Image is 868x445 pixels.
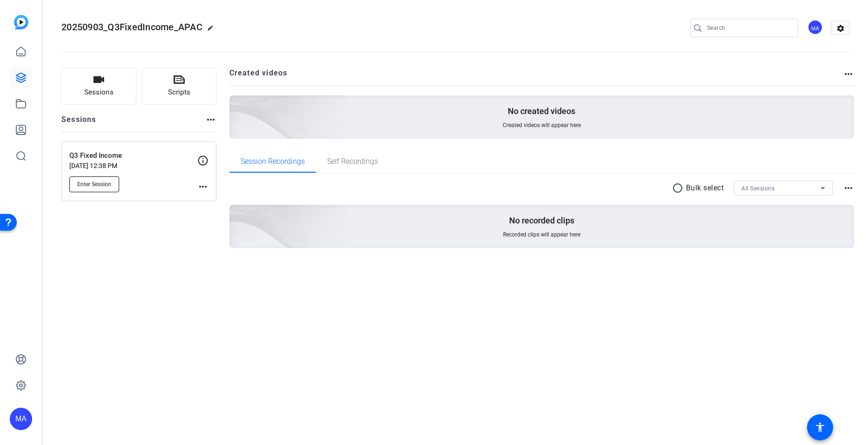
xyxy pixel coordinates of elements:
p: Bulk select [686,182,724,194]
mat-icon: more_horiz [843,182,854,194]
span: Session Recordings [241,158,305,165]
mat-icon: more_horiz [197,181,209,192]
button: Sessions [61,67,136,105]
ngx-avatar: Miranda Adekoje [807,20,824,36]
mat-icon: more_horiz [205,114,216,125]
span: 20250903_Q3FixedIncome_APAC [61,21,202,33]
span: Self Recordings [327,158,378,165]
img: blue-gradient.svg [14,15,28,29]
mat-icon: edit [207,25,218,36]
mat-icon: accessibility [814,422,826,433]
span: Created videos will appear here [503,121,581,129]
span: Enter Session [77,181,111,188]
img: embarkstudio-empty-session.png [125,113,347,315]
p: [DATE] 12:38 PM [69,162,197,169]
div: MA [807,20,823,35]
p: No recorded clips [509,215,574,226]
h2: Sessions [61,114,96,132]
img: Creted videos background [125,3,347,205]
mat-icon: radio_button_unchecked [672,182,686,194]
span: Scripts [168,87,190,98]
span: All Sessions [741,185,774,192]
p: No created videos [508,106,575,117]
span: Sessions [84,87,114,98]
mat-icon: more_horiz [843,68,854,80]
span: Recorded clips will appear here [503,231,580,238]
input: Search [707,22,791,34]
div: MA [10,408,32,430]
button: Scripts [142,67,217,105]
mat-icon: settings [831,21,850,35]
button: Enter Session [69,176,119,192]
h2: Created videos [229,67,843,86]
p: Q3 Fixed Income [69,150,197,161]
